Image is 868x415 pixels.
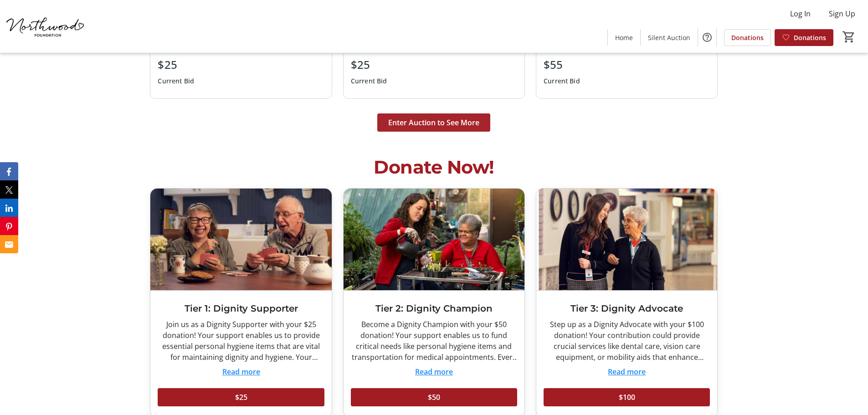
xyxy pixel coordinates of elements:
span: $100 [619,392,635,403]
a: Silent Auction [641,29,698,46]
img: Tier 1: Dignity Supporter [150,189,331,290]
button: $50 [351,388,517,406]
span: Enter Auction to See More [388,117,479,128]
div: Current Bid [351,73,387,89]
a: Home [608,29,640,46]
span: Home [615,33,633,42]
span: Sign Up [829,8,855,19]
button: Help [698,28,716,46]
a: Donations [775,29,833,46]
button: Enter Auction to See More [377,113,490,132]
span: Donations [731,33,764,42]
span: $50 [428,392,440,403]
button: Sign Up [822,6,863,21]
button: $100 [544,388,710,406]
span: Donations [794,33,826,42]
div: Current Bid [544,73,580,89]
img: Tier 3: Dignity Advocate [536,189,717,290]
button: $25 [158,388,324,406]
h3: Tier 2: Dignity Champion [351,302,517,315]
div: Current Bid [158,73,194,89]
h3: Tier 1: Dignity Supporter [158,302,324,315]
button: Read more [415,366,453,377]
button: Read more [222,366,260,377]
img: Northwood Foundation's Logo [5,4,87,49]
div: $55 [544,56,580,73]
button: Log In [783,6,818,21]
button: Cart [841,29,857,45]
h3: Tier 3: Dignity Advocate [544,302,710,315]
span: Log In [790,8,811,19]
div: Step up as a Dignity Advocate with your $100 donation! Your contribution could provide crucial se... [544,319,710,363]
a: Donations [724,29,771,46]
div: Become a Dignity Champion with your $50 donation! Your support enables us to fund critical needs ... [351,319,517,363]
button: Read more [608,366,646,377]
div: $25 [158,56,194,73]
div: $25 [351,56,387,73]
img: Tier 2: Dignity Champion [344,189,524,290]
span: Silent Auction [648,33,690,42]
h2: Donate Now! [150,154,718,181]
span: $25 [235,392,247,403]
div: Join us as a Dignity Supporter with your $25 donation! Your support enables us to provide essenti... [158,319,324,363]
